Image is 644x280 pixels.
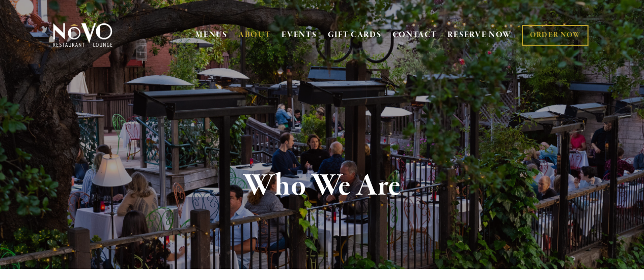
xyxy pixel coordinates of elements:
img: Novo Restaurant &amp; Lounge [51,22,115,48]
a: GIFT CARDS [328,25,382,45]
a: CONTACT [393,25,437,45]
a: MENUS [195,30,228,40]
a: ORDER NOW [522,25,589,46]
a: ABOUT [238,30,271,40]
strong: Who We Are [243,167,401,205]
a: RESERVE NOW [447,25,512,45]
a: EVENTS [282,30,317,40]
